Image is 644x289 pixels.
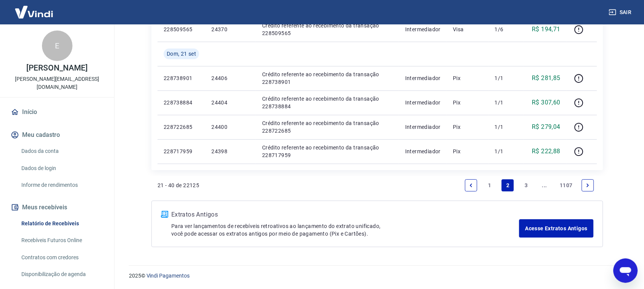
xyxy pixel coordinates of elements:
[18,250,105,265] a: Contratos com credores
[532,25,561,34] p: R$ 194,71
[164,26,199,33] p: 228509565
[495,74,517,82] p: 1/1
[262,119,393,135] p: Crédito referente ao recebimento da transação 228722685
[462,176,597,194] ul: Pagination
[18,161,105,176] a: Dados de login
[171,222,519,238] p: Para ver lançamentos de recebíveis retroativos ao lançamento do extrato unificado, você pode aces...
[495,123,517,131] p: 1/1
[520,179,532,191] a: Page 3
[9,0,59,24] img: Vindi
[167,50,196,58] span: Dom, 21 set
[262,95,393,110] p: Crédito referente ao recebimento da transação 228738884
[262,144,393,159] p: Crédito referente ao recebimento da transação 228717959
[502,179,514,191] a: Page 2 is your current page
[18,177,105,193] a: Informe de rendimentos
[211,26,250,33] p: 24370
[532,147,561,156] p: R$ 222,88
[26,64,87,72] p: [PERSON_NAME]
[538,179,551,191] a: Jump forward
[519,219,594,238] a: Acesse Extratos Antigos
[6,75,108,91] p: [PERSON_NAME][EMAIL_ADDRESS][DOMAIN_NAME]
[453,26,483,33] p: Visa
[495,99,517,106] p: 1/1
[164,74,199,82] p: 228738901
[9,127,105,143] button: Meu cadastro
[211,74,250,82] p: 24406
[18,216,105,231] a: Relatório de Recebíveis
[453,99,483,106] p: Pix
[171,210,519,219] p: Extratos Antigos
[211,148,250,155] p: 24398
[9,199,105,216] button: Meus recebíveis
[557,179,576,191] a: Page 1107
[582,179,594,191] a: Next page
[453,74,483,82] p: Pix
[161,211,168,218] img: ícone
[405,123,441,131] p: Intermediador
[211,99,250,106] p: 24404
[405,99,441,106] p: Intermediador
[405,74,441,82] p: Intermediador
[613,258,638,283] iframe: Botão para abrir a janela de mensagens
[495,148,517,155] p: 1/1
[532,122,561,132] p: R$ 279,04
[607,5,635,19] button: Sair
[465,179,477,191] a: Previous page
[262,71,393,86] p: Crédito referente ao recebimento da transação 228738901
[129,272,626,280] p: 2025 ©
[164,99,199,106] p: 228738884
[147,273,190,279] a: Vindi Pagamentos
[42,31,72,61] div: E
[211,123,250,131] p: 24400
[18,233,105,248] a: Recebíveis Futuros Online
[532,74,561,83] p: R$ 281,85
[18,143,105,159] a: Dados da conta
[164,148,199,155] p: 228717959
[164,123,199,131] p: 228722685
[405,26,441,33] p: Intermediador
[405,148,441,155] p: Intermediador
[9,104,105,120] a: Início
[495,26,517,33] p: 1/6
[532,98,561,107] p: R$ 307,60
[483,179,496,191] a: Page 1
[453,148,483,155] p: Pix
[262,22,393,37] p: Crédito referente ao recebimento da transação 228509565
[453,123,483,131] p: Pix
[18,267,105,282] a: Disponibilização de agenda
[158,181,199,189] p: 21 - 40 de 22125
